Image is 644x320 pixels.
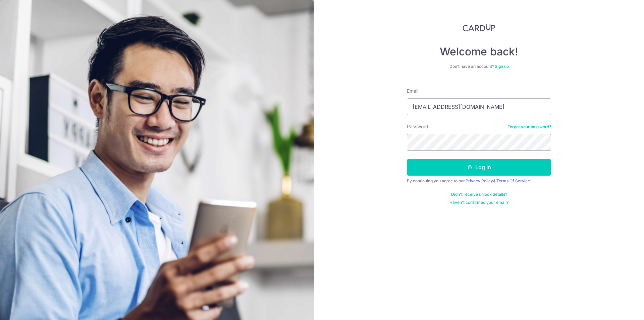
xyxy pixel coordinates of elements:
[449,200,508,205] a: Haven't confirmed your email?
[507,124,551,130] a: Forgot your password?
[463,24,495,32] img: CardUp Logo
[407,159,551,176] button: Log in
[496,178,530,183] a: Terms Of Service
[495,64,509,69] a: Sign up
[407,123,428,130] label: Password
[407,178,551,184] div: By continuing you agree to our &
[407,98,551,115] input: Enter your Email
[451,192,507,197] a: Didn't receive unlock details?
[407,88,418,94] label: Email
[407,64,551,69] div: Don’t have an account?
[466,178,493,183] a: Privacy Policy
[407,45,551,58] h4: Welcome back!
